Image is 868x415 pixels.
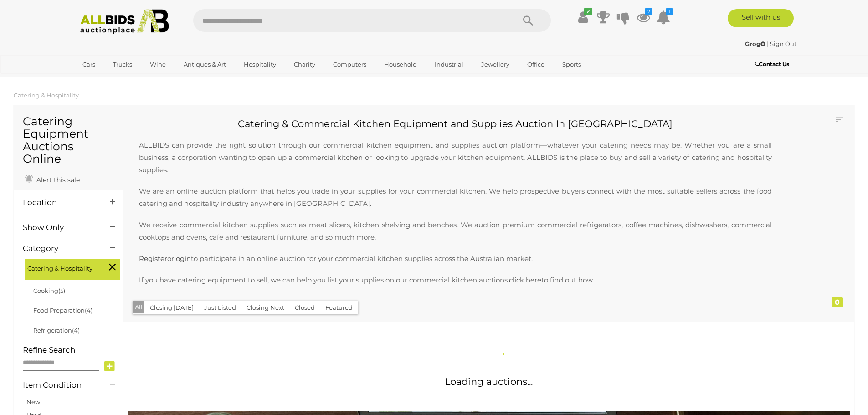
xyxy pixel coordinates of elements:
[241,301,290,315] button: Closing Next
[666,8,673,15] i: 1
[144,301,199,315] button: Closing [DATE]
[174,254,191,263] a: login
[77,57,101,72] a: Cars
[85,307,92,314] span: (4)
[77,72,153,87] a: [GEOGRAPHIC_DATA]
[505,9,551,32] button: Search
[130,274,781,286] p: If you have catering equipment to sell, we can help you list your supplies on our commercial kitc...
[445,376,533,387] span: Loading auctions...
[475,57,515,72] a: Jewellery
[130,185,781,210] p: We are an online auction platform that helps you trade in your supplies for your commercial kitch...
[139,254,167,263] a: Register
[657,9,670,26] a: 1
[144,57,172,72] a: Wine
[75,9,174,34] img: Allbids.com.au
[133,301,145,314] button: All
[130,118,781,129] h2: Catering & Commercial Kitchen Equipment and Supplies Auction In [GEOGRAPHIC_DATA]
[33,327,80,334] a: Refrigeration(4)
[728,9,794,27] a: Sell with us
[34,176,80,184] span: Alert this sale
[327,57,372,72] a: Computers
[199,301,241,315] button: Just Listed
[378,57,423,72] a: Household
[23,223,96,232] h4: Show Only
[130,252,781,265] p: or to participate in an online auction for your commercial kitchen supplies across the Australian...
[23,115,113,165] h1: Catering Equipment Auctions Online
[645,8,652,15] i: 2
[770,40,796,47] a: Sign Out
[178,57,232,72] a: Antiques & Art
[320,301,358,315] button: Featured
[832,297,843,307] div: 0
[26,398,40,405] a: New
[33,287,65,294] a: Cooking(5)
[767,40,769,47] span: |
[509,276,541,284] a: click here
[521,57,550,72] a: Office
[107,57,138,72] a: Trucks
[429,57,469,72] a: Industrial
[23,172,82,186] a: Alert this sale
[130,130,781,176] p: ALLBIDS can provide the right solution through our commercial kitchen equipment and supplies auct...
[556,57,587,72] a: Sports
[23,198,96,207] h4: Location
[755,59,791,69] a: Contact Us
[23,244,96,253] h4: Category
[23,346,120,354] h4: Refine Search
[58,287,65,294] span: (5)
[27,261,96,274] span: Catering & Hospitality
[238,57,282,72] a: Hospitality
[637,9,650,26] a: 2
[755,61,789,67] b: Contact Us
[584,8,592,15] i: ✔
[33,307,92,314] a: Food Preparation(4)
[130,219,781,243] p: We receive commercial kitchen supplies such as meat slicers, kitchen shelving and benches. We auc...
[288,57,321,72] a: Charity
[745,40,767,47] a: Grog
[745,40,765,47] strong: Grog
[72,327,80,334] span: (4)
[23,381,96,389] h4: Item Condition
[576,9,590,26] a: ✔
[289,301,320,315] button: Closed
[14,92,79,99] a: Catering & Hospitality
